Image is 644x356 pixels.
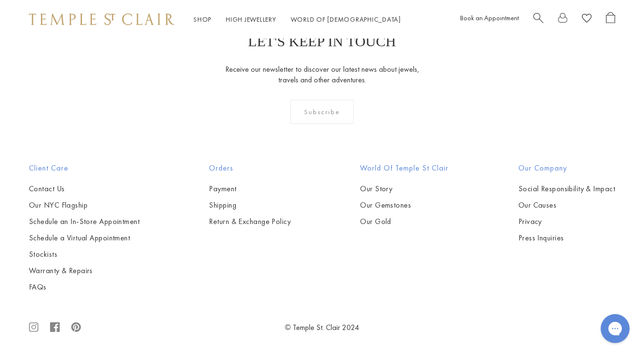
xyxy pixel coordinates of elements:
a: Search [533,12,543,27]
h2: Orders [209,162,291,174]
iframe: Gorgias live chat messenger [596,311,634,346]
a: Our Gold [360,216,449,227]
p: LET'S KEEP IN TOUCH [248,33,396,50]
a: High JewelleryHigh Jewellery [226,15,276,24]
a: Shipping [209,200,291,211]
a: Warranty & Repairs [29,265,140,276]
h2: Client Care [29,162,140,174]
a: Our Gemstones [360,200,449,211]
a: Contact Us [29,184,140,194]
a: FAQs [29,282,140,292]
a: Stockists [29,249,140,260]
a: Our Causes [518,200,615,211]
a: View Wishlist [582,12,592,27]
a: Schedule an In-Store Appointment [29,216,140,227]
a: ShopShop [193,15,211,24]
div: Subscribe [290,100,354,124]
a: Our NYC Flagship [29,200,140,211]
a: Return & Exchange Policy [209,216,291,227]
a: © Temple St. Clair 2024 [285,322,359,332]
h2: World of Temple St Clair [360,162,449,174]
a: Open Shopping Bag [606,12,615,27]
a: Our Story [360,184,449,194]
a: World of [DEMOGRAPHIC_DATA]World of [DEMOGRAPHIC_DATA] [291,15,401,24]
img: Temple St. Clair [29,13,174,25]
a: Book an Appointment [460,13,519,22]
p: Receive our newsletter to discover our latest news about jewels, travels and other adventures. [225,64,420,85]
a: Schedule a Virtual Appointment [29,233,140,243]
h2: Our Company [518,162,615,174]
a: Payment [209,184,291,194]
a: Press Inquiries [518,233,615,243]
a: Social Responsibility & Impact [518,184,615,194]
nav: Main navigation [193,13,401,26]
a: Privacy [518,216,615,227]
